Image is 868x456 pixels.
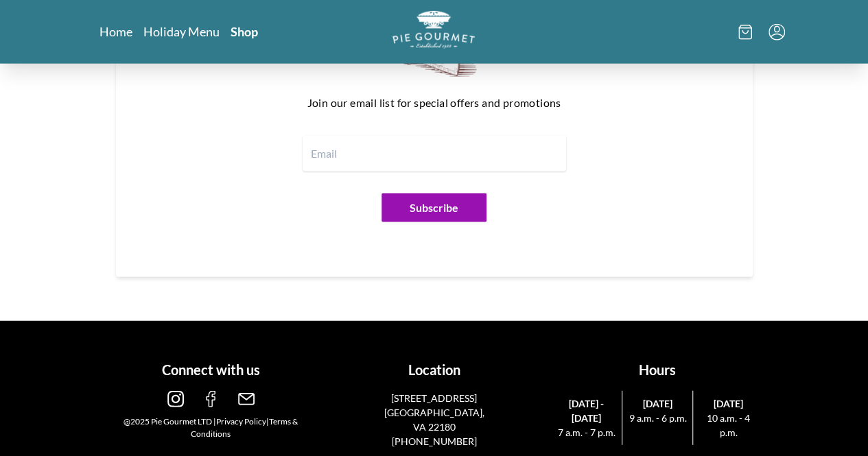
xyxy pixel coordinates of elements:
a: facebook [202,396,219,409]
img: logo [392,11,475,49]
h1: Connect with us [105,359,317,380]
a: Home [99,23,132,40]
a: [STREET_ADDRESS][GEOGRAPHIC_DATA], VA 22180 [381,391,487,434]
span: 10 a.m. - 4 p.m. [699,411,758,440]
a: [PHONE_NUMBER] [391,435,476,447]
input: Email [303,136,566,171]
span: [DATE] [699,396,758,411]
a: Shop [231,23,258,40]
div: @2025 Pie Gourmet LTD | | [105,416,317,440]
a: Logo [392,11,475,53]
a: Privacy Policy [216,416,266,427]
a: Holiday Menu [143,23,220,40]
img: facebook [202,391,219,407]
span: 7 a.m. - 7 p.m. [556,425,616,440]
p: [GEOGRAPHIC_DATA], VA 22180 [381,405,487,434]
a: instagram [167,396,184,409]
img: email [238,391,255,407]
span: [DATE] - [DATE] [556,396,616,425]
button: Menu [769,24,785,40]
p: Join our email list for special offers and promotions [171,92,698,114]
h1: Location [328,359,540,380]
span: [DATE] [628,396,687,411]
p: [STREET_ADDRESS] [381,391,487,405]
a: email [238,396,255,409]
span: 9 a.m. - 6 p.m. [628,411,687,425]
button: Subscribe [382,193,486,222]
img: instagram [167,391,184,407]
h1: Hours [551,359,763,380]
